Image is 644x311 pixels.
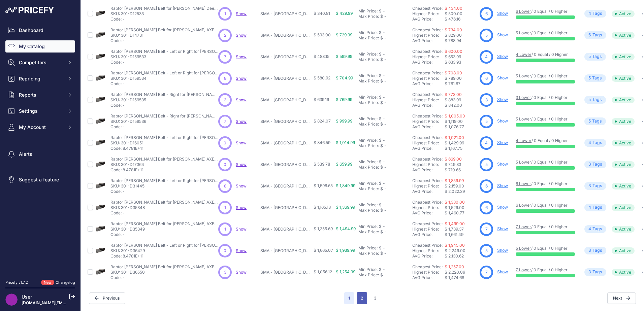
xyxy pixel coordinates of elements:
[110,183,218,189] p: SKU: 301-D31445
[412,167,445,173] div: AVG Price:
[358,122,379,127] div: Max Price:
[110,103,218,108] p: Code: -
[485,32,488,38] span: 5
[379,181,382,186] div: $
[380,35,383,41] div: $
[5,121,75,133] button: My Account
[380,122,383,127] div: $
[485,162,488,168] span: 5
[445,97,461,102] span: $ 883.99
[382,73,385,78] div: -
[445,140,464,145] span: $ 1,429.99
[497,32,508,37] a: Show
[358,8,378,14] div: Min Price:
[412,11,445,16] div: Highest Price:
[5,105,75,117] button: Settings
[110,146,218,151] p: Code: 8.4781E+11
[110,70,218,76] p: Raptor [PERSON_NAME] Belt - Left or Right for [PERSON_NAME], AH159534
[584,74,606,82] span: Tag
[516,73,575,79] p: / 0 Equal / 0 Higher
[358,30,378,35] div: Min Price:
[22,300,126,305] a: [DOMAIN_NAME][EMAIL_ADDRESS][DOMAIN_NAME]
[260,162,311,167] p: SMA - [GEOGRAPHIC_DATA], [GEOGRAPHIC_DATA]
[445,60,477,65] div: $ 633.93
[588,97,591,103] span: 5
[382,8,385,14] div: -
[588,183,591,189] span: 3
[110,97,218,103] p: SKU: 301-D159535
[584,10,606,18] span: Tag
[236,205,247,210] span: Show
[412,157,443,162] a: Cheapest Price:
[358,95,378,100] div: Min Price:
[588,75,591,81] span: 5
[110,178,218,183] p: Raptor [PERSON_NAME] Belt - Left or Right for [PERSON_NAME], AXE31445
[485,11,488,17] span: 6
[588,140,591,146] span: 4
[336,162,352,167] span: $ 659.99
[382,30,385,35] div: -
[358,116,378,122] div: Min Price:
[445,146,477,151] div: $ 1,167.75
[110,11,218,16] p: SKU: 301-D12533
[382,51,385,57] div: -
[485,54,488,60] span: 4
[5,24,75,36] a: Dashboard
[516,30,575,36] p: / 0 Equal / 0 Higher
[485,183,488,189] span: 6
[236,119,247,124] a: Show
[358,143,379,148] div: Max Price:
[516,52,532,57] a: 4 Lower
[383,35,386,41] div: -
[516,181,575,186] p: / 0 Equal / 0 Higher
[380,14,383,19] div: $
[110,38,218,43] p: Code: -
[383,57,386,62] div: -
[497,269,508,274] a: Show
[445,38,477,43] div: $ 788.94
[110,167,218,173] p: Code: 8.4781E+11
[260,97,311,103] p: SMA - [GEOGRAPHIC_DATA], [GEOGRAPHIC_DATA]
[110,27,218,33] p: Raptor [PERSON_NAME] Belt for [PERSON_NAME] AXE14731 - Left or Right
[445,76,462,81] span: $ 789.00
[314,54,329,59] span: $ 483.15
[5,24,75,272] nav: Sidebar
[379,116,382,122] div: $
[516,160,575,165] p: / 0 Equal / 0 Higher
[445,135,464,140] a: $ 1,021.00
[236,248,247,253] span: Show
[379,73,382,78] div: $
[22,294,32,300] a: User
[358,165,379,170] div: Max Price:
[236,97,247,102] a: Show
[380,57,383,62] div: $
[516,138,532,143] a: 4 Lower
[584,96,606,104] span: Tag
[445,70,462,75] a: $ 708.00
[412,81,445,87] div: AVG Price:
[110,81,218,87] p: Code: -
[336,11,353,16] span: $ 429.99
[588,10,591,17] span: 4
[588,161,591,168] span: 3
[412,264,443,269] a: Cheapest Price:
[236,54,247,59] span: Show
[497,205,508,210] a: Show
[314,140,330,145] span: $ 846.59
[412,60,445,65] div: AVG Price:
[600,32,602,38] span: s
[382,138,385,143] div: -
[358,78,379,84] div: Max Price:
[358,181,378,186] div: Min Price:
[380,143,383,148] div: $
[412,54,445,60] div: Highest Price:
[612,140,635,146] span: Active
[497,162,508,167] a: Show
[5,40,75,53] a: My Catalog
[600,10,602,17] span: s
[485,97,488,103] span: 3
[314,11,330,16] span: $ 340.81
[236,140,247,145] a: Show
